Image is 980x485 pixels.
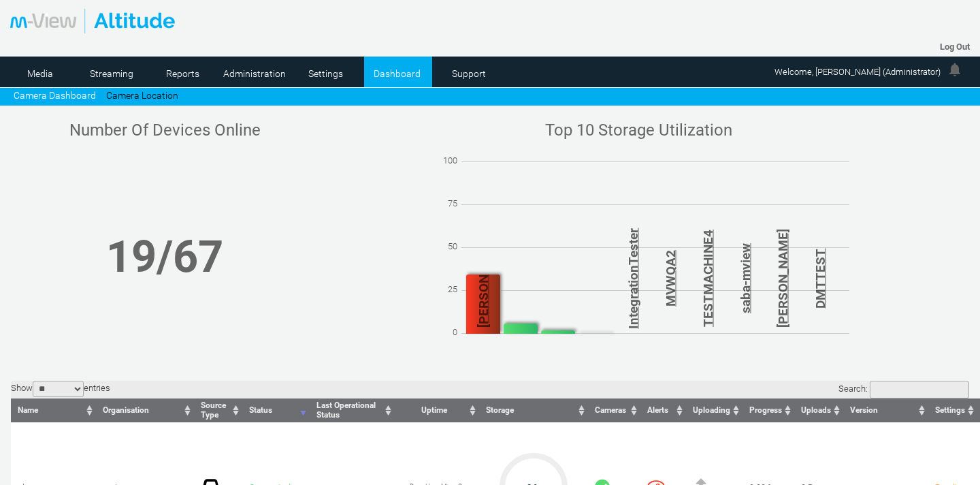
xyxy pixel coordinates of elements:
a: Dashboard [364,63,430,84]
th: Uploads : activate to sort column ascending [794,398,843,422]
span: Status [249,405,272,415]
select: Showentries [33,381,84,397]
img: bell24.png [947,61,963,78]
span: MVWQA2 [663,193,679,364]
span: [PERSON_NAME] [775,193,791,364]
span: Last Operational Status [316,401,376,420]
span: [PERSON_NAME] [476,193,491,364]
a: Administration [221,63,287,84]
th: Settings : activate to sort column ascending [928,398,977,422]
span: Name [18,405,38,415]
th: Cameras : activate to sort column ascending [588,398,640,422]
th: Source Type : activate to sort column ascending [194,398,242,422]
span: saba-mview [738,193,753,364]
h1: Top 10 Storage Utilization [323,121,955,140]
span: Uploading [693,405,730,415]
th: Progress : activate to sort column ascending [742,398,794,422]
span: Uptime [421,405,447,415]
a: Settings [293,63,359,84]
a: Reports [150,63,216,84]
a: Camera Dashboard [14,90,96,101]
th: Name : activate to sort column ascending [11,398,96,422]
span: 100 [423,155,464,166]
h1: Number Of Devices Online [16,121,314,140]
span: DMTTEST [813,193,828,364]
th: Organisation : activate to sort column ascending [96,398,194,422]
label: Show entries [11,383,110,393]
span: Organisation [103,405,149,415]
span: Version [850,405,878,415]
th: Uploading : activate to sort column ascending [686,398,742,422]
th: Storage : activate to sort column ascending [479,398,588,422]
span: 50 [423,241,464,251]
th: Version : activate to sort column ascending [843,398,928,422]
span: Progress [749,405,782,415]
span: TESTMACHINE4 [700,193,716,364]
span: Storage [486,405,514,415]
span: Source Type [201,401,226,420]
span: Welcome, [PERSON_NAME] (Administrator) [774,67,941,77]
a: Media [7,63,73,84]
span: IntegrationTester [625,193,641,364]
th: Alerts : activate to sort column ascending [640,398,686,422]
span: Cameras [595,405,626,415]
span: 0 [423,327,464,337]
a: Support [436,63,502,84]
span: 75 [423,198,464,208]
th: Status : activate to sort column ascending [242,398,310,422]
input: Search: [870,381,969,398]
span: Alerts [647,405,668,415]
a: Camera Location [106,90,178,101]
th: Last Operational Status : activate to sort column ascending [310,398,395,422]
span: Settings [935,405,965,415]
a: Log Out [940,42,970,52]
label: Search: [838,384,969,394]
span: Uploads [801,405,831,415]
a: Streaming [78,63,144,84]
span: 25 [423,284,464,294]
h1: 19/67 [16,231,314,283]
th: Uptime : activate to sort column ascending [395,398,479,422]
